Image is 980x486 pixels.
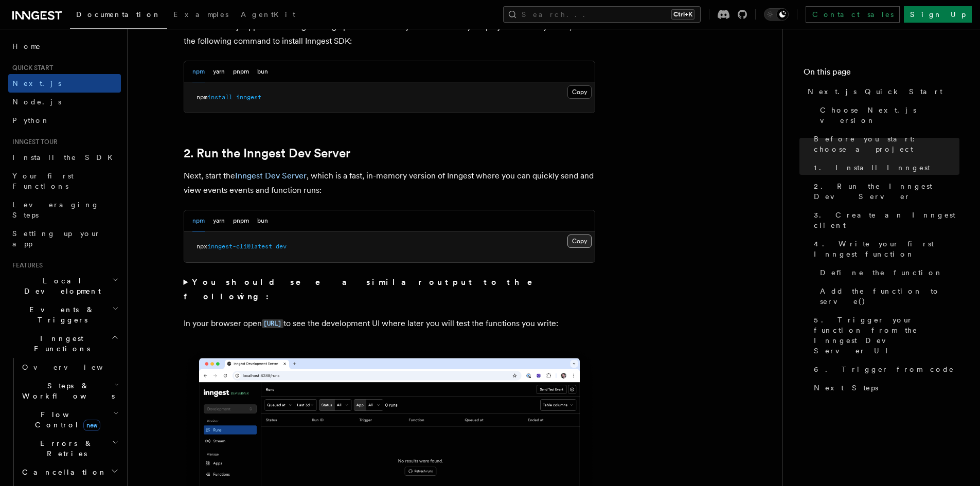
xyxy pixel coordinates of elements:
a: [URL] [262,318,283,328]
span: new [83,420,100,431]
a: 5. Trigger your function from the Inngest Dev Server UI [810,311,959,360]
span: inngest-cli@latest [207,243,272,250]
a: 2. Run the Inngest Dev Server [810,177,959,206]
a: Your first Functions [8,167,121,195]
summary: You should see a similar output to the following: [184,275,595,304]
p: With the Next.js app now running running open a new tab in your terminal. In your project directo... [184,20,595,48]
span: Inngest Functions [8,333,111,354]
a: 3. Create an Inngest client [810,206,959,235]
span: Next.js [12,79,61,87]
button: Local Development [8,272,121,300]
button: Copy [567,235,592,248]
button: Flow Controlnew [18,405,121,434]
kbd: Ctrl+K [671,9,694,20]
button: yarn [213,210,225,231]
button: npm [192,210,205,231]
span: 5. Trigger your function from the Inngest Dev Server UI [814,315,959,356]
span: dev [276,243,287,250]
button: Toggle dark mode [764,8,789,21]
span: install [207,94,233,101]
span: Node.js [12,98,61,106]
span: Quick start [8,64,53,72]
span: Before you start: choose a project [814,134,959,154]
button: Errors & Retries [18,434,121,463]
span: Leveraging Steps [12,201,99,219]
button: pnpm [233,61,249,82]
span: Install the SDK [12,153,119,161]
a: 6. Trigger from code [810,360,959,379]
button: npm [192,61,205,82]
a: Install the SDK [8,148,121,167]
span: Steps & Workflows [18,381,115,401]
span: Inngest tour [8,138,58,146]
span: Setting up your app [12,229,101,248]
p: In your browser open to see the development UI where later you will test the functions you write: [184,316,595,331]
span: Define the function [820,267,943,278]
span: Flow Control [18,409,113,430]
button: Steps & Workflows [18,376,121,405]
span: Choose Next.js version [820,105,959,125]
a: Python [8,111,121,130]
a: 2. Run the Inngest Dev Server [184,146,350,160]
a: Define the function [816,263,959,282]
a: 4. Write your first Inngest function [810,235,959,263]
span: 2. Run the Inngest Dev Server [814,181,959,202]
span: Errors & Retries [18,438,112,459]
a: Inngest Dev Server [235,171,307,181]
span: Events & Triggers [8,304,112,325]
span: npx [197,243,207,250]
button: yarn [213,61,225,82]
span: Local Development [8,276,112,296]
a: 1. Install Inngest [810,158,959,177]
a: Contact sales [806,6,900,23]
a: Sign Up [904,6,972,23]
button: bun [257,61,268,82]
span: Examples [173,10,228,19]
button: Cancellation [18,463,121,481]
a: Overview [18,358,121,376]
span: Add the function to serve() [820,286,959,307]
span: 3. Create an Inngest client [814,210,959,230]
span: 4. Write your first Inngest function [814,239,959,259]
button: pnpm [233,210,249,231]
span: inngest [236,94,261,101]
a: Next Steps [810,379,959,397]
a: Next.js [8,74,121,93]
span: Overview [22,363,128,371]
button: Inngest Functions [8,329,121,358]
span: Features [8,261,43,269]
a: Documentation [70,3,167,29]
a: Choose Next.js version [816,101,959,130]
a: Leveraging Steps [8,195,121,224]
a: Before you start: choose a project [810,130,959,158]
span: npm [197,94,207,101]
span: Python [12,116,50,124]
a: Next.js Quick Start [804,82,959,101]
span: 6. Trigger from code [814,364,954,374]
a: Setting up your app [8,224,121,253]
span: Home [12,41,41,51]
span: AgentKit [241,10,295,19]
span: Cancellation [18,467,107,477]
button: Events & Triggers [8,300,121,329]
span: Next.js Quick Start [808,86,942,97]
strong: You should see a similar output to the following: [184,277,547,301]
span: 1. Install Inngest [814,163,930,173]
a: AgentKit [235,3,301,28]
a: Node.js [8,93,121,111]
a: Examples [167,3,235,28]
code: [URL] [262,319,283,328]
p: Next, start the , which is a fast, in-memory version of Inngest where you can quickly send and vi... [184,169,595,197]
span: Your first Functions [12,172,74,190]
a: Add the function to serve() [816,282,959,311]
a: Home [8,37,121,56]
h4: On this page [804,66,959,82]
span: Documentation [76,10,161,19]
span: Next Steps [814,383,878,393]
button: Copy [567,85,592,99]
button: bun [257,210,268,231]
button: Search...Ctrl+K [503,6,701,23]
